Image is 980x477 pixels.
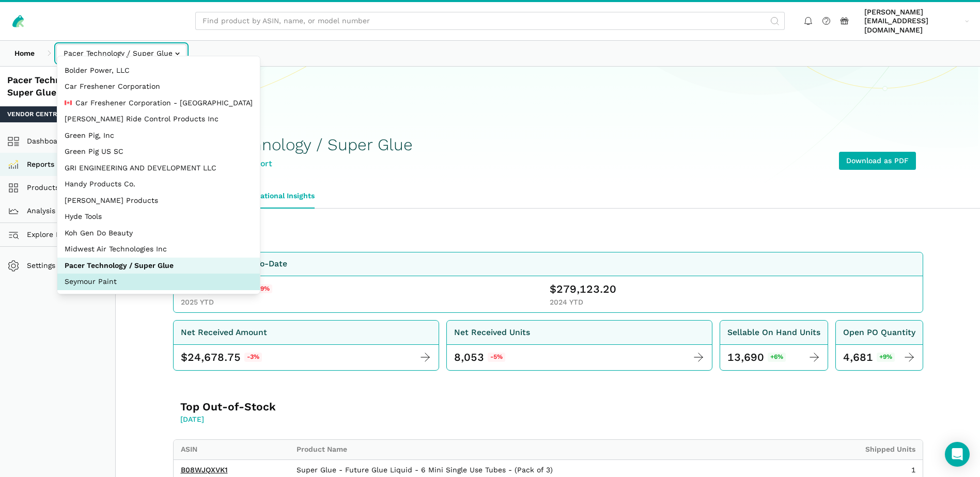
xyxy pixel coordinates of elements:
[727,350,764,364] div: 13,690
[550,282,556,296] span: $
[180,136,413,154] h1: Pacer Technology / Super Glue
[181,326,267,339] div: Net Received Amount
[236,184,322,208] a: Operational Insights
[454,350,484,364] div: 8,053
[56,44,186,62] input: Pacer Technology / Super Glue
[57,241,260,258] button: Midwest Air Technologies Inc
[57,258,260,274] button: Pacer Technology / Super Glue
[57,225,260,242] button: Koh Gen Do Beauty
[173,320,439,371] a: Net Received Amount $ 24,678.75 -3%
[877,353,895,362] span: +9%
[57,128,260,144] button: Green Pig, Inc
[11,229,72,241] span: Explore Data
[251,284,273,294] span: -29%
[57,274,260,290] button: Seymour Paint
[57,78,260,95] button: Car Freshener Corporation
[57,193,260,209] button: [PERSON_NAME] Products
[244,353,262,362] span: -3%
[289,440,800,460] th: Product Name
[181,298,547,307] div: 2025 YTD
[556,282,616,296] span: 279,123.20
[454,326,530,339] div: Net Received Units
[57,144,260,160] button: Green Pig US SC
[180,400,483,414] h3: Top Out-of-Stock
[57,95,260,112] button: Car Freshener Corporation - [GEOGRAPHIC_DATA]
[180,414,483,425] p: [DATE]
[720,320,828,371] a: Sellable On Hand Units 13,690 +6%
[180,119,413,132] div: Alpental Group
[57,176,260,193] button: Handy Products Co.
[181,350,188,364] span: $
[864,8,961,35] span: [PERSON_NAME][EMAIL_ADDRESS][DOMAIN_NAME]
[174,440,290,460] th: ASIN
[839,152,916,170] a: Download as PDF
[180,223,483,237] h3: Overview
[57,160,260,177] button: GRI ENGINEERING AND DEVELOPMENT LLC
[488,353,506,362] span: -5%
[7,74,108,99] div: Pacer Technology / Super Glue
[57,209,260,225] button: Hyde Tools
[945,442,970,467] div: Open Intercom Messenger
[550,298,915,307] div: 2024 YTD
[727,326,820,339] div: Sellable On Hand Units
[446,320,712,371] a: Net Received Units 8,053 -5%
[57,111,260,128] button: [PERSON_NAME] Ride Control Products Inc
[843,350,873,364] div: 4,681
[188,350,241,364] span: 24,678.75
[768,353,786,362] span: +6%
[195,12,785,30] input: Find product by ASIN, name, or model number
[800,440,922,460] th: Shipped Units
[843,326,915,339] div: Open PO Quantity
[861,6,973,37] a: [PERSON_NAME][EMAIL_ADDRESS][DOMAIN_NAME]
[180,157,413,170] div: [DATE] Monthly Report
[57,62,260,79] button: Bolder Power, LLC
[7,44,42,62] a: Home
[7,110,65,119] span: Vendor Central
[181,466,228,474] a: B08WJQXVK1
[835,320,923,371] a: Open PO Quantity 4,681 +9%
